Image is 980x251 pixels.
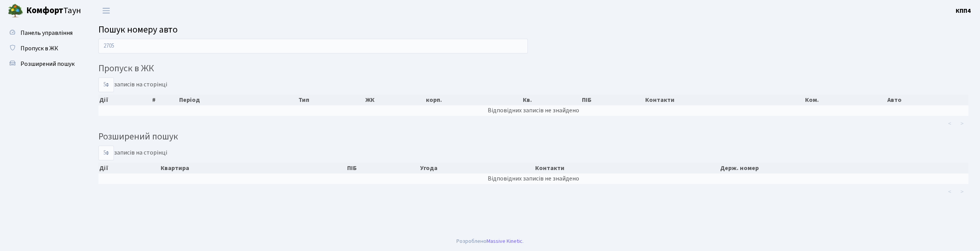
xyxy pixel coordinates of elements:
th: корп. [425,95,522,105]
th: Авто [887,95,968,105]
th: Дії [98,95,151,105]
label: записів на сторінці [98,146,167,160]
th: # [151,95,178,105]
span: Пропуск в ЖК [20,44,58,53]
button: Переключити навігацію [97,4,116,17]
th: Угода [419,163,534,174]
select: записів на сторінці [98,77,114,92]
h4: Пропуск в ЖК [98,63,968,74]
th: Період [178,95,298,105]
b: КПП4 [956,7,971,15]
a: Massive Kinetic [487,237,522,245]
span: Таун [26,4,81,17]
input: Пошук [98,39,528,53]
th: Дії [98,163,160,174]
span: Розширений пошук [20,60,75,68]
span: Пошук номеру авто [98,23,178,36]
label: записів на сторінці [98,77,167,92]
td: Відповідних записів не знайдено [98,105,968,116]
a: КПП4 [956,6,971,15]
a: Панель управління [4,25,81,41]
a: Пропуск в ЖК [4,41,81,56]
h4: Розширений пошук [98,131,968,143]
span: Панель управління [20,29,73,37]
img: logo.png [8,3,23,19]
th: ЖК [365,95,425,105]
th: ПІБ [581,95,644,105]
th: Ком. [804,95,887,105]
th: Держ. номер [719,163,969,174]
td: Відповідних записів не знайдено [98,174,968,184]
a: Розширений пошук [4,56,81,72]
th: Тип [298,95,365,105]
th: Квартира [160,163,346,174]
div: Розроблено . [456,237,524,246]
th: Кв. [522,95,581,105]
th: Контакти [534,163,719,174]
select: записів на сторінці [98,146,114,160]
th: ПІБ [346,163,420,174]
th: Контакти [644,95,804,105]
b: Комфорт [26,4,63,17]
